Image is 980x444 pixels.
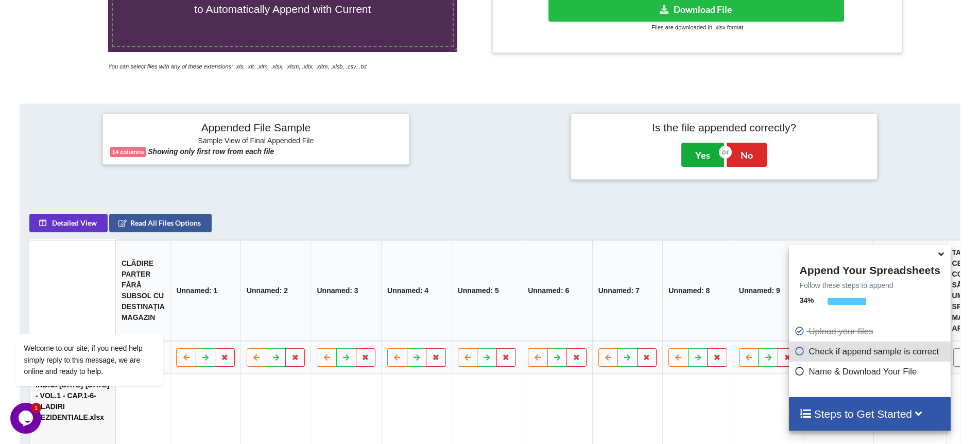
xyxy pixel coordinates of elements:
button: Yes [681,143,724,166]
th: 1 OCTOMBRIE 2025 - 30 SEPTEMBRIE 2026 [803,240,874,341]
th: CLĂDIRE PARTER FĂRĂ SUBSOL CU DESTINAŢIA MAGAZIN [115,240,170,341]
h4: Steps to Get Started [799,407,940,420]
p: Follow these steps to append [789,280,950,291]
th: Unnamed: 2 [240,240,311,341]
p: Check if append sample is correct [794,345,948,358]
th: Unnamed: 3 [311,240,382,341]
iframe: chat widget [10,403,43,434]
th: Unnamed: 9 [733,240,803,341]
th: Unnamed: 4 [381,240,452,341]
b: Showing only first row from each file [148,147,274,156]
h4: Is the file appended correctly? [578,121,870,134]
button: Read All Files Options [109,214,212,232]
button: Detailed View [29,214,108,232]
th: Unnamed: 5 [452,240,522,341]
th: Unnamed: 8 [663,240,733,341]
th: Unnamed: 1 [170,240,241,341]
p: Upload your files [794,325,948,338]
button: No [727,143,767,166]
th: TABEL CENTRALIZATOR COSTURI CLĂDIRE CU DESTINAŢIA GRAJD PENTRU PORCINE [873,240,946,341]
small: Files are downloaded in .xlsx format [651,24,743,30]
b: 14 columns [112,149,144,155]
p: Name & Download Your File [794,365,948,378]
h4: Append Your Spreadsheets [789,261,950,277]
i: You can select files with any of these extensions: .xls, .xlt, .xlm, .xlsx, .xlsm, .xltx, .xltm, ... [108,63,367,70]
h6: Sample View of Final Appended File [110,136,402,147]
h4: Appended File Sample [110,121,402,135]
iframe: chat widget [10,241,196,398]
th: Unnamed: 7 [592,240,663,341]
b: 34 % [799,296,814,304]
th: Unnamed: 6 [522,240,592,341]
